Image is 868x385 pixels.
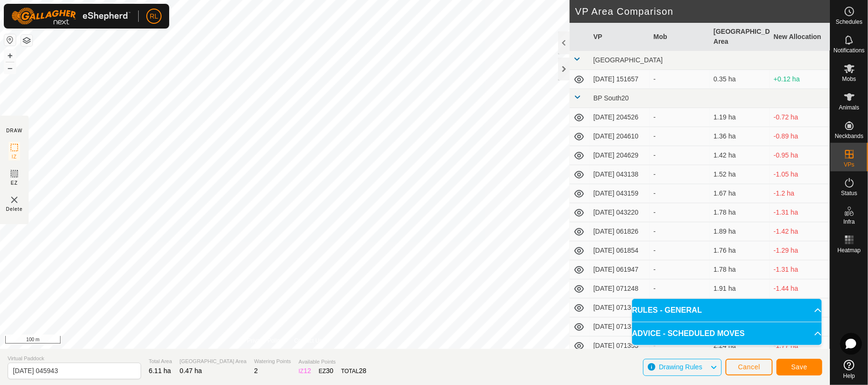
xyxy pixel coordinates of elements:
button: Map Layers [21,35,32,46]
div: - [654,265,706,275]
span: BP South20 [593,94,629,102]
td: [DATE] 204610 [590,127,650,146]
span: Neckbands [835,133,863,139]
td: -1.77 ha [770,336,830,355]
img: Gallagher Logo [11,8,131,25]
th: VP [590,23,650,51]
span: Status [841,190,857,196]
td: -1.42 ha [770,222,830,241]
td: 1.89 ha [710,222,770,241]
h2: VP Area Comparison [575,6,830,17]
div: - [654,341,706,351]
td: [DATE] 071313 [590,298,650,317]
div: - [654,112,706,122]
span: 30 [326,367,334,375]
span: 28 [359,367,367,375]
td: [DATE] 061947 [590,260,650,279]
div: DRAW [6,127,22,134]
span: 2 [254,367,258,375]
div: TOTAL [341,366,367,376]
span: ADVICE - SCHEDULED MOVES [632,328,745,339]
td: 1.78 ha [710,203,770,222]
td: -1.2 ha [770,184,830,203]
span: Watering Points [254,357,291,365]
span: VPs [844,162,854,168]
td: 1.76 ha [710,241,770,260]
span: Available Points [298,358,366,366]
span: RL [150,11,158,21]
td: [DATE] 061826 [590,222,650,241]
td: 0.35 ha [710,70,770,89]
th: New Allocation [770,23,830,51]
span: Cancel [738,363,760,371]
div: IZ [298,366,311,376]
td: [DATE] 071333 [590,317,650,336]
button: Cancel [725,359,773,375]
td: [DATE] 151657 [590,70,650,89]
td: 1.36 ha [710,127,770,146]
span: EZ [11,179,18,187]
div: - [654,131,706,141]
span: Mobs [842,76,856,82]
div: EZ [319,366,334,376]
a: Privacy Policy [247,336,283,345]
td: 1.67 ha [710,184,770,203]
td: +0.12 ha [770,70,830,89]
div: - [654,207,706,217]
span: Drawing Rules [659,363,702,371]
td: [DATE] 071248 [590,279,650,298]
td: [DATE] 204526 [590,108,650,127]
span: IZ [12,153,17,160]
th: Mob [650,23,710,51]
span: Animals [839,105,859,110]
td: -1.29 ha [770,241,830,260]
span: [GEOGRAPHIC_DATA] Area [180,357,246,365]
button: – [4,62,16,74]
td: -0.89 ha [770,127,830,146]
span: 6.11 ha [149,367,171,375]
td: [DATE] 071353 [590,336,650,355]
p-accordion-header: ADVICE - SCHEDULED MOVES [632,322,822,345]
td: [DATE] 043159 [590,184,650,203]
span: Save [791,363,807,371]
td: -1.05 ha [770,165,830,184]
span: Infra [843,219,855,225]
div: - [654,188,706,198]
td: [DATE] 204629 [590,146,650,165]
td: [DATE] 061854 [590,241,650,260]
div: - [654,150,706,160]
td: -0.95 ha [770,146,830,165]
div: - [654,74,706,84]
td: [DATE] 043138 [590,165,650,184]
div: - [654,284,706,294]
span: [GEOGRAPHIC_DATA] [593,56,663,64]
div: - [654,227,706,237]
span: Heatmap [837,247,861,253]
td: -1.44 ha [770,279,830,298]
td: 1.19 ha [710,108,770,127]
span: Virtual Paddock [8,355,141,363]
span: Delete [6,206,23,213]
span: 0.47 ha [180,367,202,375]
button: + [4,50,16,61]
p-accordion-header: RULES - GENERAL [632,299,822,322]
td: -0.72 ha [770,108,830,127]
span: Help [843,373,855,379]
div: - [654,246,706,256]
td: 1.78 ha [710,260,770,279]
td: [DATE] 043220 [590,203,650,222]
img: VP [9,194,20,206]
td: 1.91 ha [710,279,770,298]
span: Notifications [834,48,865,53]
td: 1.52 ha [710,165,770,184]
span: 12 [304,367,311,375]
a: Help [830,356,868,383]
a: Contact Us [294,336,322,345]
td: 2.24 ha [710,336,770,355]
button: Reset Map [4,34,16,46]
td: -1.31 ha [770,260,830,279]
span: Schedules [836,19,862,25]
th: [GEOGRAPHIC_DATA] Area [710,23,770,51]
div: - [654,169,706,179]
span: RULES - GENERAL [632,305,702,316]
